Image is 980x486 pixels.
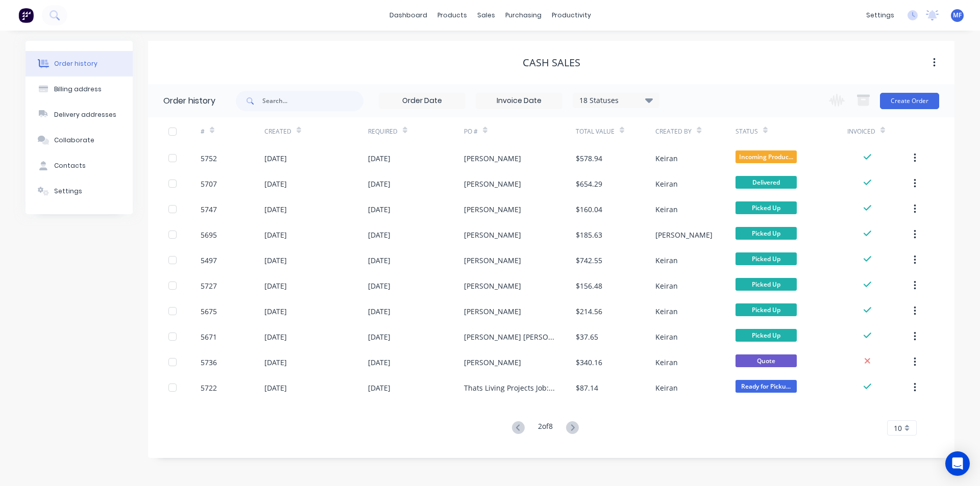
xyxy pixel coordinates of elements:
[54,187,82,196] div: Settings
[736,227,797,240] span: Picked Up
[655,306,678,317] div: Keiran
[736,150,797,163] span: Incoming Produc...
[500,8,547,23] div: purchasing
[464,357,521,368] div: [PERSON_NAME]
[26,76,133,102] button: Billing address
[368,357,390,368] div: [DATE]
[384,8,432,23] a: dashboard
[262,91,363,111] input: Search...
[736,380,797,393] span: Ready for Picku...
[464,204,521,215] div: [PERSON_NAME]
[201,255,217,266] div: 5497
[464,280,521,291] div: [PERSON_NAME]
[847,117,911,145] div: Invoiced
[54,59,97,68] div: Order history
[576,382,598,393] div: $87.14
[201,229,217,240] div: 5695
[576,178,602,189] div: $654.29
[464,331,555,342] div: [PERSON_NAME] [PERSON_NAME] Electrical
[861,8,899,23] div: settings
[655,255,678,266] div: Keiran
[201,178,217,189] div: 5707
[264,357,287,368] div: [DATE]
[894,423,902,433] span: 10
[26,153,133,178] button: Contacts
[368,255,390,266] div: [DATE]
[736,252,797,265] span: Picked Up
[464,178,521,189] div: [PERSON_NAME]
[264,117,368,145] div: Created
[655,382,678,393] div: Keiran
[576,153,602,164] div: $578.94
[54,161,86,170] div: Contacts
[54,136,94,145] div: Collaborate
[201,127,205,136] div: #
[576,306,602,317] div: $214.56
[472,8,500,23] div: sales
[464,117,576,145] div: PO #
[368,229,390,240] div: [DATE]
[264,280,287,291] div: [DATE]
[201,331,217,342] div: 5671
[945,451,970,476] div: Open Intercom Messenger
[655,153,678,164] div: Keiran
[464,127,478,136] div: PO #
[368,178,390,189] div: [DATE]
[264,229,287,240] div: [DATE]
[264,382,287,393] div: [DATE]
[201,306,217,317] div: 5675
[576,204,602,215] div: $160.04
[736,127,758,136] div: Status
[464,306,521,317] div: [PERSON_NAME]
[264,127,291,136] div: Created
[736,201,797,214] span: Picked Up
[201,117,264,145] div: #
[368,127,398,136] div: Required
[264,255,287,266] div: [DATE]
[464,153,521,164] div: [PERSON_NAME]
[576,255,602,266] div: $742.55
[547,8,596,23] div: productivity
[736,278,797,291] span: Picked Up
[201,153,217,164] div: 5752
[54,110,116,119] div: Delivery addresses
[576,331,598,342] div: $37.65
[201,382,217,393] div: 5722
[655,280,678,291] div: Keiran
[18,8,34,23] img: Factory
[880,93,939,109] button: Create Order
[201,357,217,368] div: 5736
[264,178,287,189] div: [DATE]
[163,95,215,107] div: Order history
[368,204,390,215] div: [DATE]
[379,93,465,109] input: Order Date
[464,382,555,393] div: Thats Living Projects Job: Matraville
[655,229,713,240] div: [PERSON_NAME]
[576,229,602,240] div: $185.63
[736,117,847,145] div: Status
[464,255,521,266] div: [PERSON_NAME]
[368,153,390,164] div: [DATE]
[368,306,390,317] div: [DATE]
[736,303,797,316] span: Picked Up
[264,306,287,317] div: [DATE]
[464,229,521,240] div: [PERSON_NAME]
[655,204,678,215] div: Keiran
[368,382,390,393] div: [DATE]
[847,127,875,136] div: Invoiced
[736,329,797,342] span: Picked Up
[201,204,217,215] div: 5747
[26,178,133,204] button: Settings
[576,127,615,136] div: Total Value
[655,331,678,342] div: Keiran
[264,331,287,342] div: [DATE]
[655,117,735,145] div: Created By
[655,178,678,189] div: Keiran
[432,8,472,23] div: products
[54,85,102,94] div: Billing address
[576,280,602,291] div: $156.48
[26,102,133,127] button: Delivery addresses
[368,280,390,291] div: [DATE]
[538,421,553,436] div: 2 of 8
[523,57,580,69] div: Cash Sales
